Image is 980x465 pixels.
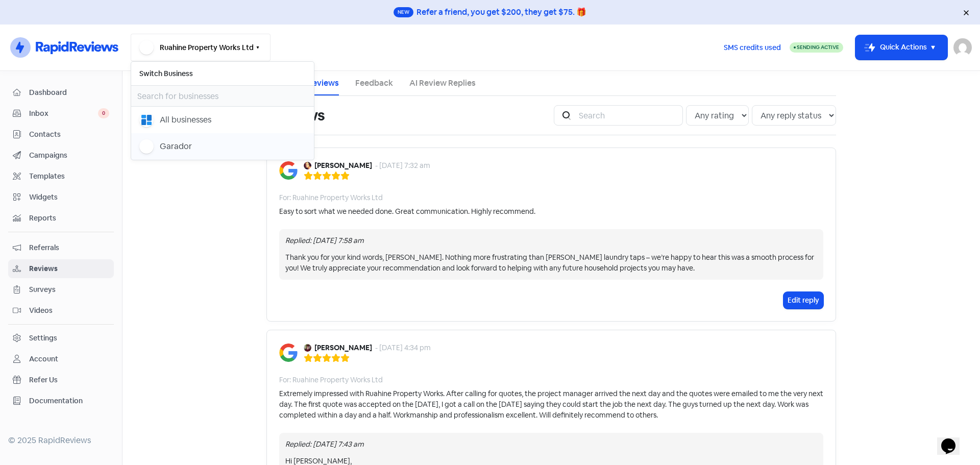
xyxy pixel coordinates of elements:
[375,160,430,171] div: - [DATE] 7:32 am
[131,34,271,61] button: Ruahine Property Works Ltd
[304,162,311,169] img: Avatar
[29,333,57,344] div: Settings
[314,342,372,353] b: [PERSON_NAME]
[8,391,114,410] a: Documentation
[797,44,839,51] span: Sending Active
[715,41,790,52] a: SMS credits used
[29,150,109,161] span: Campaigns
[8,188,114,207] a: Widgets
[279,161,298,180] img: Image
[409,77,476,89] a: AI Review Replies
[304,344,311,352] img: Avatar
[8,125,114,144] a: Contacts
[131,62,314,85] h6: Switch Business
[375,342,431,353] div: - [DATE] 4:34 pm
[394,7,413,17] span: New
[8,238,114,257] a: Referrals
[790,41,843,54] a: Sending Active
[29,192,109,203] span: Widgets
[8,83,114,102] a: Dashboard
[314,160,372,171] b: [PERSON_NAME]
[8,301,114,320] a: Videos
[8,434,114,447] div: © 2025 RapidReviews
[29,171,109,182] span: Templates
[8,146,114,165] a: Campaigns
[724,42,781,53] span: SMS credits used
[98,108,109,118] span: 0
[285,439,364,449] i: Replied: [DATE] 7:43 am
[160,114,211,126] div: All businesses
[8,329,114,348] a: Settings
[160,140,192,153] div: Garador
[416,6,586,18] div: Refer a friend, you get $200, they get $75. 🎁
[279,344,298,362] img: Image
[131,107,314,133] button: All businesses
[279,375,383,385] div: For: Ruahine Property Works Ltd
[29,213,109,224] span: Reports
[29,87,109,98] span: Dashboard
[285,252,817,274] div: Thank you for your kind words, [PERSON_NAME]. Nothing more frustrating than [PERSON_NAME] laundry...
[29,263,109,274] span: Reviews
[29,396,109,406] span: Documentation
[8,209,114,228] a: Reports
[355,77,393,89] a: Feedback
[131,133,314,160] button: Garador
[8,350,114,369] a: Account
[279,388,823,421] div: Extremely impressed with Ruahine Property Works. After calling for quotes, the project manager ar...
[29,129,109,140] span: Contacts
[937,424,970,455] iframe: chat widget
[131,86,314,106] input: Search for businesses
[8,259,114,278] a: Reviews
[29,108,98,119] span: Inbox
[279,192,383,203] div: For: Ruahine Property Works Ltd
[29,305,109,316] span: Videos
[8,104,114,123] a: Inbox 0
[855,35,947,60] button: Quick Actions
[8,371,114,389] a: Refer Us
[8,280,114,299] a: Surveys
[279,206,535,217] div: Easy to sort what we needed done. Great communication. Highly recommend.
[285,236,364,245] i: Replied: [DATE] 7:58 am
[8,167,114,186] a: Templates
[29,284,109,295] span: Surveys
[29,375,109,385] span: Refer Us
[29,242,109,253] span: Referrals
[307,77,339,89] a: Reviews
[783,292,823,309] button: Edit reply
[953,38,972,57] img: User
[573,105,683,126] input: Search
[29,354,58,364] div: Account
